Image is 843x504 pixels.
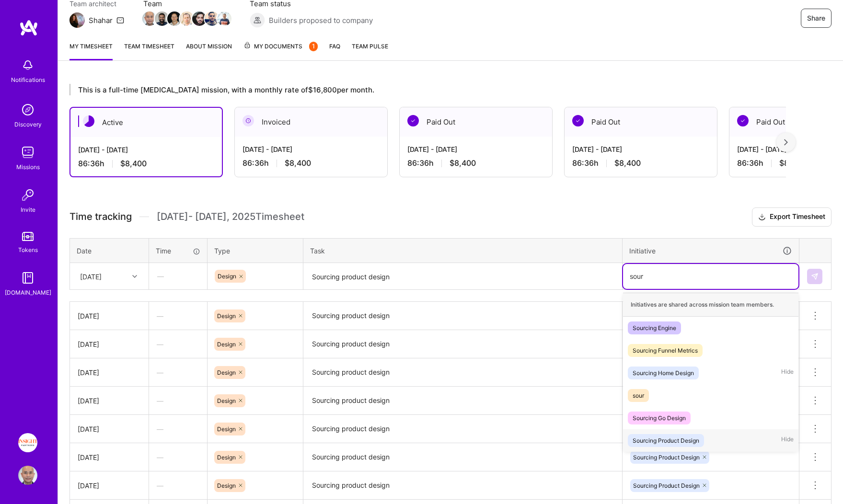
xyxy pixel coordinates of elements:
div: [DATE] [78,311,141,321]
div: Shahar [89,15,113,25]
div: — [150,263,207,289]
div: — [149,303,207,329]
img: Team Member Avatar [142,11,157,26]
div: Invite [21,205,35,215]
textarea: Sourcing product design [304,331,621,357]
a: Team Pulse [352,41,388,60]
div: [DATE] [78,396,141,406]
div: Initiatives are shared across mission team members. [623,293,798,317]
a: Team Member Avatar [181,11,193,27]
div: [DATE] - [DATE] [572,144,709,154]
img: Team Member Avatar [167,11,182,26]
div: Time [156,246,200,256]
textarea: Sourcing product design [304,472,621,499]
div: [DATE] [80,271,102,281]
th: Task [303,238,623,263]
button: Export Timesheet [752,207,831,227]
button: Share [801,9,831,28]
i: icon Chevron [132,274,137,279]
a: Team timesheet [124,41,174,60]
a: Team Member Avatar [143,11,156,27]
img: Paid Out [407,115,419,126]
img: Submit [811,273,819,280]
span: Time tracking [69,211,132,223]
span: $8,400 [285,158,311,168]
div: Sourcing Home Design [633,368,694,378]
span: Design [218,273,236,280]
a: FAQ [329,41,340,60]
span: Hide [781,434,794,447]
a: Team Member Avatar [156,11,168,27]
div: Tokens [18,245,38,255]
span: $8,400 [779,158,806,168]
img: Team Member Avatar [155,11,169,26]
span: Design [217,454,236,461]
img: Team Member Avatar [180,11,194,26]
i: icon Download [758,212,766,222]
span: Builders proposed to company [269,15,373,25]
div: Sourcing Funnel Metrics [633,345,698,355]
textarea: Sourcing product design [304,388,621,414]
div: [DATE] - [DATE] [243,144,380,154]
span: Design [217,341,236,348]
img: guide book [18,268,37,287]
span: Sourcing Product Design [633,454,700,461]
div: Notifications [11,75,45,85]
div: Invoiced [235,107,387,137]
div: sour [633,390,644,401]
a: User Avatar [16,466,40,485]
div: [DATE] [78,367,141,378]
div: Sourcing Go Design [633,413,686,423]
div: Discovery [14,119,42,129]
img: discovery [18,100,37,119]
div: Sourcing Engine [633,323,676,333]
a: Team Member Avatar [193,11,206,27]
th: Type [208,238,303,263]
img: right [784,139,788,146]
div: 86:36 h [572,158,709,168]
div: 86:36 h [78,159,214,169]
a: Team Member Avatar [206,11,218,27]
div: 86:36 h [243,158,380,168]
div: Sourcing Product Design [633,435,699,446]
img: Insight Partners: Data & AI - Sourcing [18,433,37,452]
div: Paid Out [565,107,717,137]
div: — [149,416,207,442]
img: Invoiced [243,115,254,126]
span: My Documents [243,41,318,52]
div: Initiative [629,245,792,256]
span: Team Pulse [352,43,388,50]
div: Paid Out [400,107,552,137]
div: [DATE] [78,339,141,349]
img: teamwork [18,143,37,162]
span: Share [807,13,825,23]
img: logo [19,19,38,36]
span: [DATE] - [DATE] , 2025 Timesheet [157,211,304,223]
span: Design [217,369,236,376]
textarea: Sourcing product design [304,264,621,289]
img: Team Member Avatar [217,11,231,26]
div: 86:36 h [407,158,544,168]
img: tokens [22,232,34,241]
textarea: Sourcing product design [304,303,621,329]
span: Design [217,425,236,433]
div: — [149,445,207,470]
div: — [149,473,207,498]
img: User Avatar [18,466,37,485]
i: icon Mail [116,16,124,24]
span: $8,400 [450,158,476,168]
span: $8,400 [614,158,641,168]
div: [DATE] - [DATE] [78,145,214,155]
img: Paid Out [737,115,749,126]
span: $8,400 [120,159,147,169]
span: Hide [781,367,794,379]
a: Insight Partners: Data & AI - Sourcing [16,433,40,452]
a: Team Member Avatar [168,11,181,27]
img: bell [18,56,37,75]
div: [DATE] [78,452,141,462]
img: Team Architect [69,12,85,28]
img: Builders proposed to company [250,12,265,28]
a: About Mission [186,41,232,60]
span: Sourcing Product Design [633,482,700,489]
a: My timesheet [69,41,113,60]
